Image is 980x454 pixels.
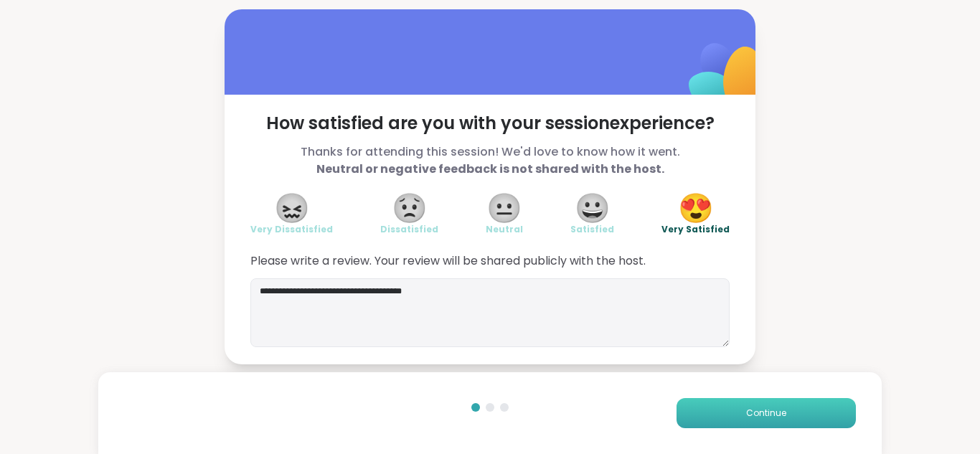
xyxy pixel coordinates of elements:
[655,6,798,148] img: ShareWell Logomark
[380,224,438,235] span: Dissatisfied
[392,195,428,221] span: 😟
[274,195,310,221] span: 😖
[661,224,730,235] span: Very Satisfied
[316,161,664,177] b: Neutral or negative feedback is not shared with the host.
[570,224,614,235] span: Satisfied
[250,224,333,235] span: Very Dissatisfied
[250,252,730,270] span: Please write a review. Your review will be shared publicly with the host.
[575,195,611,221] span: 😀
[486,195,522,221] span: 😐
[250,143,730,178] span: Thanks for attending this session! We'd love to know how it went.
[678,195,714,221] span: 😍
[677,398,856,428] button: Continue
[486,224,523,235] span: Neutral
[746,407,786,420] span: Continue
[250,112,730,135] span: How satisfied are you with your session experience?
